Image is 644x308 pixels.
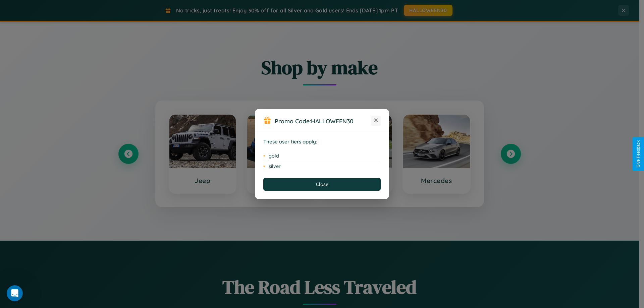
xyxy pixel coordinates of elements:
div: Give Feedback [636,140,641,168]
button: Close [263,178,381,191]
strong: These user tiers apply: [263,138,317,145]
b: HALLOWEEN30 [311,117,354,125]
h3: Promo Code: [275,117,371,125]
iframe: Intercom live chat [7,285,23,301]
li: gold [263,151,381,161]
li: silver [263,161,381,171]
